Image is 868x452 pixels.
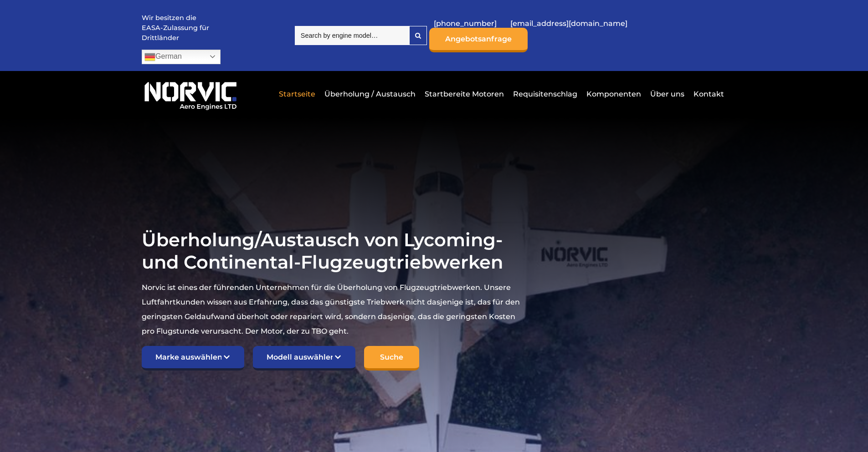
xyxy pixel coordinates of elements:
a: Requisitenschlag [511,83,580,105]
a: [PHONE_NUMBER] [429,12,501,35]
a: Kontakt [691,83,724,105]
img: Norvic Aero Engines-Logo [142,78,239,111]
a: Komponenten [584,83,643,105]
a: Überholung / Austausch [322,83,418,105]
a: German [142,50,221,64]
a: [EMAIL_ADDRESS][DOMAIN_NAME] [506,12,632,35]
a: Über uns [648,83,687,105]
input: Suche [364,346,419,371]
h1: Überholung/Austausch von Lycoming- und Continental-Flugzeugtriebwerken [142,229,522,273]
p: Norvic ist eines der führenden Unternehmen für die Überholung von Flugzeugtriebwerken. Unsere Luf... [142,280,522,339]
a: Startseite [277,83,318,105]
a: Angebotsanfrage [429,28,528,52]
p: Wir besitzen die EASA-Zulassung für Drittländer [142,13,210,43]
img: de [144,51,155,62]
input: Search by engine model… [295,26,409,45]
a: Startbereite Motoren [422,83,506,105]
